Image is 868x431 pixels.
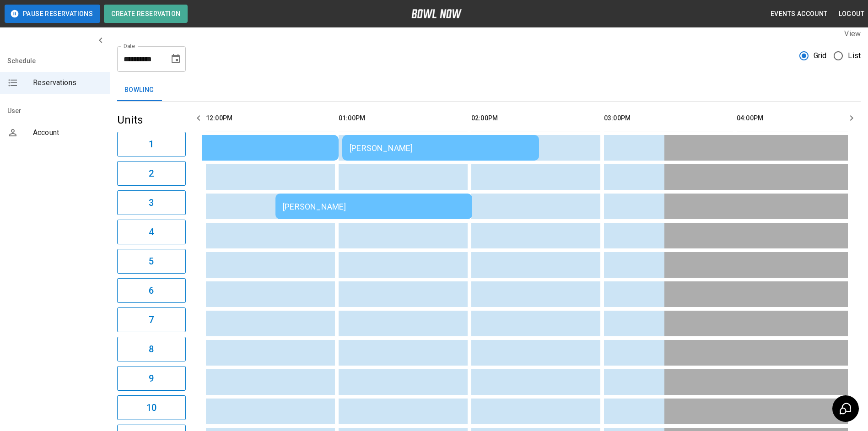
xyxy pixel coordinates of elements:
[117,113,186,127] h5: Units
[117,278,186,303] button: 6
[117,307,186,332] button: 7
[117,220,186,244] button: 4
[149,312,154,327] h6: 7
[149,225,154,239] h6: 4
[117,337,186,361] button: 8
[149,283,154,298] h6: 6
[206,105,335,131] th: 12:00PM
[411,9,462,18] img: logo
[149,137,154,151] h6: 1
[814,50,827,61] span: Grid
[117,366,186,391] button: 9
[767,5,831,22] button: Events Account
[104,5,188,23] button: Create Reservation
[167,50,185,68] button: Choose date, selected date is Aug 10, 2025
[117,249,186,274] button: 5
[33,77,102,88] span: Reservations
[33,127,102,138] span: Account
[283,202,465,211] div: [PERSON_NAME]
[149,254,154,269] h6: 5
[149,371,154,386] h6: 9
[117,395,186,420] button: 10
[844,29,861,38] label: View
[117,161,186,186] button: 2
[848,50,861,61] span: List
[5,5,100,23] button: Pause Reservations
[835,5,868,22] button: Logout
[149,195,154,210] h6: 3
[149,342,154,356] h6: 8
[149,166,154,181] h6: 2
[117,79,861,101] div: inventory tabs
[146,400,156,415] h6: 10
[117,132,186,156] button: 1
[117,79,162,101] button: Bowling
[117,190,186,215] button: 3
[350,143,532,153] div: [PERSON_NAME]
[82,143,331,153] div: [PERSON_NAME]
